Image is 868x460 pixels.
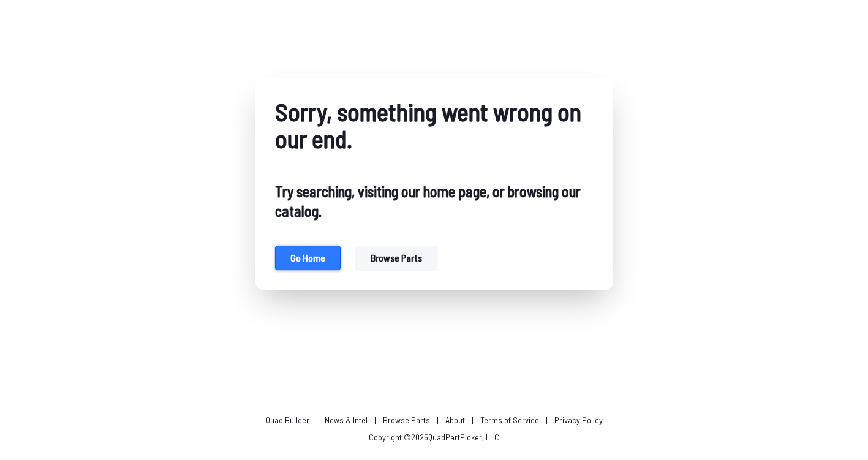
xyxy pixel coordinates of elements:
[480,415,539,425] a: Terms of Service
[445,415,465,425] a: About
[266,415,309,425] a: Quad Builder
[554,415,603,425] a: Privacy Policy
[369,431,499,443] p: Copyright © 2025 QuadPartPicker, LLC
[275,246,341,270] button: Go home
[261,414,608,426] p: | | | | |
[275,182,594,221] h2: Try searching, visiting our home page, or browsing our catalog.
[325,415,368,425] a: News & Intel
[355,246,437,270] button: Browse parts
[383,415,430,425] a: Browse Parts
[275,98,594,153] h1: Sorry, something went wrong on our end.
